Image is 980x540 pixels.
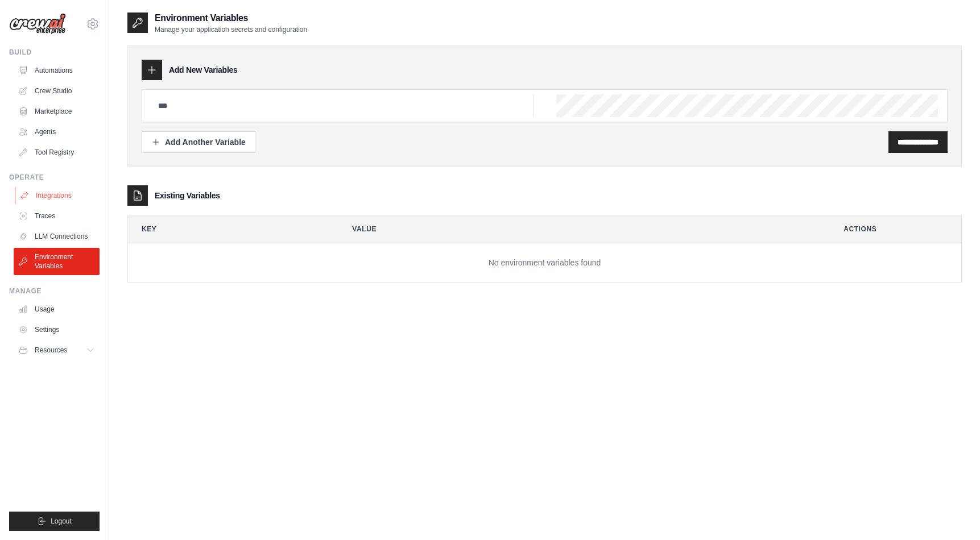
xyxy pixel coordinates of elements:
[128,243,961,283] td: No environment variables found
[15,186,101,205] a: Integrations
[9,512,100,531] button: Logout
[14,227,100,246] a: LLM Connections
[14,207,100,225] a: Traces
[9,173,100,182] div: Operate
[14,102,100,121] a: Marketplace
[14,248,100,275] a: Environment Variables
[169,64,238,76] h3: Add New Variables
[14,300,100,318] a: Usage
[14,341,100,359] button: Resources
[155,11,307,25] h2: Environment Variables
[14,123,100,141] a: Agents
[338,215,821,243] th: Value
[142,131,255,153] button: Add Another Variable
[14,61,100,80] a: Automations
[14,321,100,339] a: Settings
[128,215,329,243] th: Key
[151,136,246,148] div: Add Another Variable
[35,346,67,355] span: Resources
[155,25,307,34] p: Manage your application secrets and configuration
[14,82,100,100] a: Crew Studio
[155,190,220,201] h3: Existing Variables
[9,48,100,57] div: Build
[51,517,72,526] span: Logout
[830,215,961,243] th: Actions
[14,143,100,161] a: Tool Registry
[9,13,66,35] img: Logo
[9,286,100,296] div: Manage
